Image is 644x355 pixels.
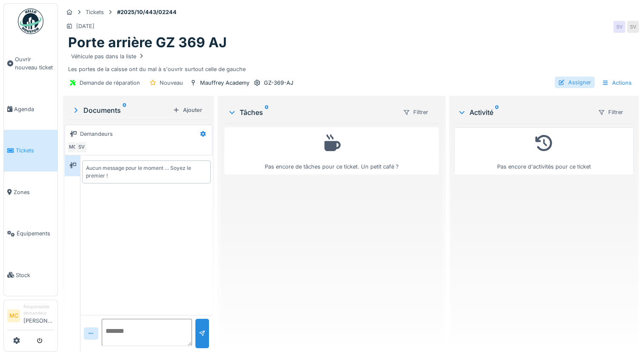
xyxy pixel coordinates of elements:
[7,309,20,322] li: MC
[123,105,126,115] sup: 0
[594,106,627,118] div: Filtrer
[228,107,396,117] div: Tâches
[613,21,625,33] div: SV
[23,303,54,328] li: [PERSON_NAME]
[67,141,79,153] div: MC
[114,8,180,16] strong: #2025/10/443/02244
[265,107,269,117] sup: 0
[68,34,227,51] h1: Porte arrière GZ 369 AJ
[495,107,499,117] sup: 0
[75,141,87,153] div: SV
[555,77,595,88] div: Assigner
[598,77,635,89] div: Actions
[4,89,57,130] a: Agenda
[160,79,183,87] div: Nouveau
[16,146,54,155] span: Tickets
[4,213,57,254] a: Équipements
[76,22,94,30] div: [DATE]
[399,106,432,118] div: Filtrer
[169,104,206,116] div: Ajouter
[68,51,634,73] div: Les portes de la caisse ont du mal à s'ouvrir surtout celle de gauche
[7,303,54,330] a: MC Responsable demandeur[PERSON_NAME]
[4,254,57,295] a: Stock
[17,229,54,238] span: Équipements
[14,188,54,196] span: Zones
[14,105,54,113] span: Agenda
[71,52,145,60] div: Véhicule pas dans la liste
[4,39,57,89] a: Ouvrir nouveau ticket
[4,172,57,213] a: Zones
[230,131,433,171] div: Pas encore de tâches pour ce ticket. Un petit café ?
[80,130,113,138] div: Demandeurs
[86,8,104,16] div: Tickets
[15,55,54,72] span: Ouvrir nouveau ticket
[4,130,57,171] a: Tickets
[200,79,249,87] div: Mauffrey Academy
[264,79,293,87] div: GZ-369-AJ
[23,303,54,317] div: Responsable demandeur
[86,164,207,180] div: Aucun message pour le moment … Soyez le premier !
[627,21,639,33] div: SV
[16,271,54,279] span: Stock
[18,9,43,34] img: Badge_color-CXgf-gQk.svg
[72,105,169,115] div: Documents
[458,107,591,117] div: Activité
[80,79,140,87] div: Demande de réparation
[460,131,628,171] div: Pas encore d'activités pour ce ticket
